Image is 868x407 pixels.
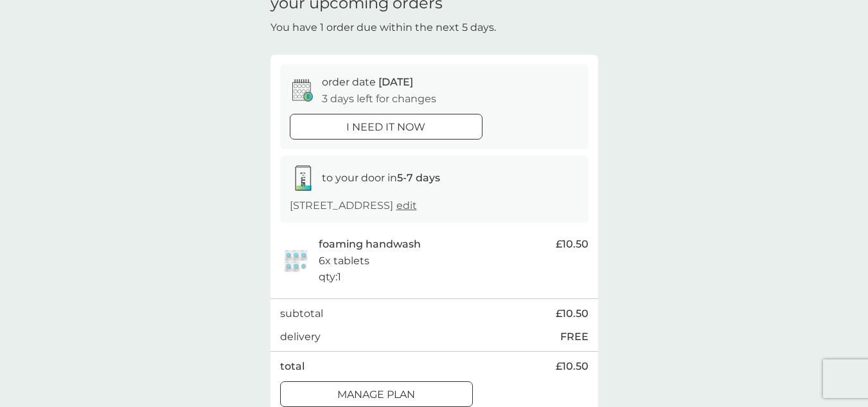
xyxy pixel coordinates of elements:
p: total [280,358,305,375]
p: subtotal [280,305,323,322]
p: 6x tablets [319,253,369,269]
button: Manage plan [280,381,473,407]
p: You have 1 order due within the next 5 days. [270,19,496,36]
p: qty : 1 [319,269,341,285]
span: to your door in [322,172,440,184]
p: i need it now [346,119,425,136]
button: i need it now [290,114,483,140]
strong: 5-7 days [397,172,440,184]
p: [STREET_ADDRESS] [290,197,417,214]
p: delivery [280,329,321,345]
p: foaming handwash [319,236,421,253]
span: £10.50 [556,236,589,253]
span: £10.50 [556,305,589,322]
p: FREE [560,329,589,345]
a: edit [396,199,417,212]
span: £10.50 [556,358,589,375]
p: 3 days left for changes [322,91,436,107]
span: [DATE] [378,76,413,88]
p: order date [322,74,413,91]
p: Manage plan [337,386,415,403]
